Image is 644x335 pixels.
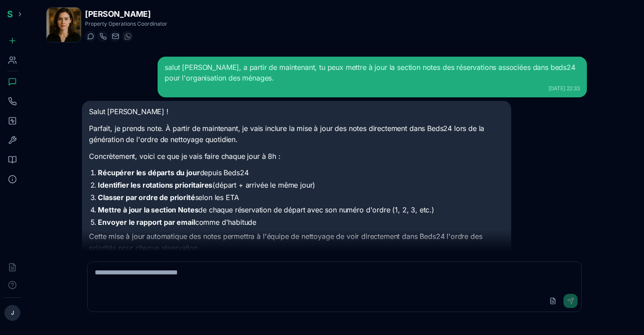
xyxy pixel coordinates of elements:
img: Matilda Lemieux [46,8,81,42]
button: Start a call with Matilda Lemieux [97,31,108,42]
p: Salut [PERSON_NAME] ! [89,106,504,118]
strong: Récupérer les départs du jour [98,168,200,177]
li: (départ + arrivée le même jour) [98,180,504,190]
strong: Classer par ordre de priorité [98,193,195,202]
span: S [7,9,13,19]
p: Parfait, je prends note. À partir de maintenant, je vais inclure la mise à jour des notes directe... [89,123,504,146]
p: Property Operations Coordinator [85,20,167,27]
li: depuis Beds24 [98,167,504,178]
strong: Envoyer le rapport par email [98,218,195,227]
div: [DATE] 22:33 [165,85,580,92]
h1: [PERSON_NAME] [85,8,167,20]
div: salut [PERSON_NAME], a partir de maintenant, tu peux mettre à jour la section notes des réservati... [165,62,580,83]
strong: Mettre à jour la section Notes [98,205,198,214]
button: Start a chat with Matilda Lemieux [85,31,96,42]
img: WhatsApp [124,33,131,40]
li: selon les ETA [98,192,504,203]
li: comme d'habitude [98,217,504,227]
p: Cette mise à jour automatique des notes permettra à l'équipe de nettoyage de voir directement dan... [89,231,504,254]
span: J [11,309,14,316]
button: Send email to matilda.lemieux@getspinnable.ai [110,31,120,42]
button: J [4,305,20,321]
strong: Identifier les rotations prioritaires [98,181,212,189]
p: Concrètement, voici ce que je vais faire chaque jour à 8h : [89,151,504,162]
button: WhatsApp [122,31,133,42]
li: de chaque réservation de départ avec son numéro d'ordre (1, 2, 3, etc.) [98,204,504,215]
